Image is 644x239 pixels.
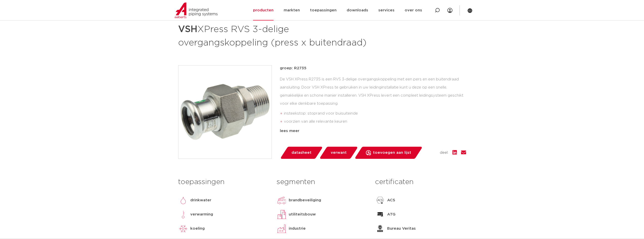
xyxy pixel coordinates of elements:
img: ACS [375,195,385,205]
h1: XPress RVS 3-delige overgangskoppeling (press x buitendraad) [178,22,368,49]
p: Bureau Veritas [387,226,416,232]
img: brandbeveiliging [277,195,287,205]
p: ACS [387,197,395,203]
span: datasheet [292,149,311,157]
img: koeling [178,224,188,234]
p: groep: R2735 [280,65,466,71]
img: ATG [375,209,385,220]
div: lees meer [280,128,466,134]
li: voorzien van alle relevante keuren [284,118,466,126]
img: Product Image for VSH XPress RVS 3-delige overgangskoppeling (press x buitendraad) [178,66,272,159]
p: koeling [190,226,205,232]
p: drinkwater [190,197,211,203]
div: De VSH XPress R2735 is een RVS 3-delige overgangskoppeling met een pers en een buitendraad aanslu... [280,75,466,126]
h3: segmenten [277,177,367,187]
p: ATG [387,211,396,218]
img: utiliteitsbouw [277,209,287,220]
h3: toepassingen [178,177,269,187]
img: industrie [277,224,287,234]
strong: VSH [178,25,197,34]
img: Bureau Veritas [375,224,385,234]
p: utiliteitsbouw [289,211,316,218]
span: verwant [331,149,347,157]
li: insteekstop: stoprand voor buisuiteinde [284,110,466,118]
p: brandbeveiliging [289,197,321,203]
a: verwant [319,147,358,159]
p: verwarming [190,211,213,218]
span: toevoegen aan lijst [373,149,411,157]
li: Leak Before Pressed-functie [284,126,466,134]
a: datasheet [280,147,323,159]
h3: certificaten [375,177,466,187]
span: deel: [440,150,448,156]
img: verwarming [178,209,188,220]
p: industrie [289,226,306,232]
img: drinkwater [178,195,188,205]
